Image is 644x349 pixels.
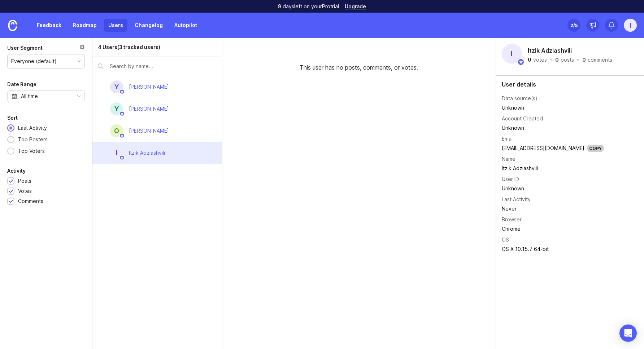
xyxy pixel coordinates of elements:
div: Data source(s) [502,94,538,102]
img: member badge [119,89,125,94]
img: member badge [517,58,525,66]
div: Last Activity [14,124,51,132]
div: posts [561,57,574,62]
div: I [502,44,522,64]
div: Open Intercom Messenger [619,324,637,342]
div: Browser [502,216,522,224]
div: Date Range [7,80,36,89]
button: I [624,19,637,32]
div: Sort [7,114,18,122]
div: · [576,57,580,62]
div: comments [588,57,612,62]
div: Unknown [502,124,604,132]
div: O [110,124,123,137]
div: 0 [528,57,531,62]
div: votes [533,57,547,62]
div: OS [502,236,509,244]
div: [PERSON_NAME] [129,83,169,91]
div: 0 [555,57,559,62]
div: Activity [7,167,26,175]
input: Search by name... [110,62,217,70]
div: [PERSON_NAME] [129,105,169,113]
div: Votes [18,187,32,195]
div: Never [502,205,604,213]
a: Feedback [32,19,66,32]
div: 2 /5 [570,20,578,30]
div: Itzik Adziashvili [129,149,165,157]
div: Comments [18,197,43,205]
td: Itzik Adziashvili [502,164,604,173]
div: Posts [18,177,31,185]
div: Unknown [502,185,604,193]
div: I [110,146,123,159]
img: Canny Home [8,20,17,31]
a: Users [104,19,127,32]
div: Name [502,155,515,163]
img: member badge [119,155,125,160]
a: [EMAIL_ADDRESS][DOMAIN_NAME] [502,145,584,151]
div: Copy [587,145,604,152]
div: Everyone (default) [11,57,57,65]
a: Autopilot [170,19,201,32]
svg: toggle icon [73,93,84,99]
div: Email [502,135,514,143]
img: member badge [119,111,125,116]
p: 9 days left on your Pro trial [278,3,339,10]
div: Account Created [502,115,543,123]
a: Upgrade [345,4,366,9]
div: [PERSON_NAME] [129,127,169,135]
button: 2/5 [567,19,580,32]
div: 4 Users (3 tracked users) [98,43,160,51]
div: This user has no posts, comments, or votes. [222,38,496,78]
div: Y [110,102,123,115]
div: 0 [582,57,586,62]
div: · [549,57,553,62]
div: Top Posters [14,136,51,143]
div: Y [110,80,123,93]
a: Roadmap [69,19,101,32]
h2: Itzik Adziashvili [526,45,573,56]
td: Chrome [502,224,604,234]
td: OS X 10.15.7 64-bit [502,244,604,254]
div: User Segment [7,44,43,52]
td: Unknown [502,103,604,112]
div: All time [21,92,38,100]
div: Top Voters [14,147,48,155]
div: User ID [502,175,519,183]
a: Changelog [130,19,167,32]
img: member badge [119,133,125,138]
div: User details [502,81,638,87]
div: Last Activity [502,195,531,203]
